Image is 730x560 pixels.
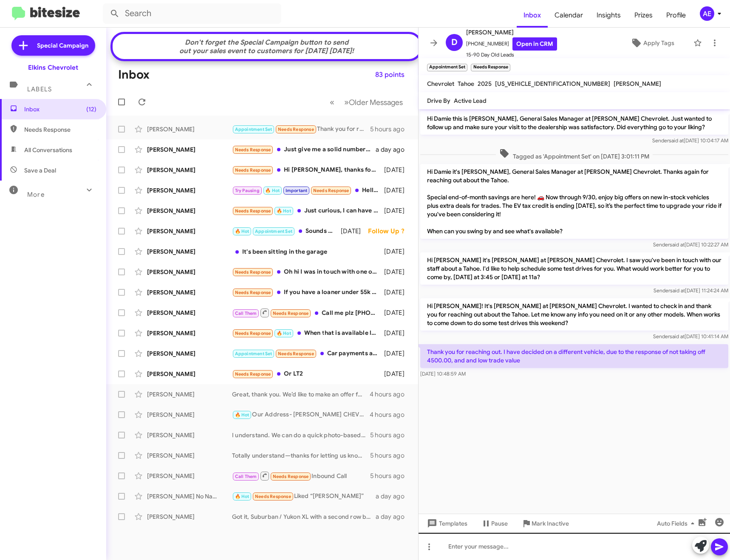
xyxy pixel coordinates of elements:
div: Sounds great, thanks! [232,226,341,236]
span: said at [670,287,685,294]
a: Insights [590,3,628,28]
span: Sender [DATE] 10:22:27 AM [653,241,728,248]
span: said at [670,241,685,248]
span: Important [286,188,308,193]
div: [PERSON_NAME] No Name [147,492,232,501]
span: » [344,97,349,107]
p: Hi [PERSON_NAME] it's [PERSON_NAME] at [PERSON_NAME] Chevrolet. I saw you've been in touch with o... [420,252,728,285]
span: [PERSON_NAME] [614,80,661,88]
div: [PERSON_NAME] [147,186,232,195]
button: Apply Tags [615,35,689,51]
h1: Inbox [118,68,150,82]
div: [DATE] [382,166,411,174]
span: Calendar [548,3,590,28]
div: [PERSON_NAME] [147,166,232,174]
div: Follow Up ? [368,227,411,235]
div: Oh hi I was in touch with one of your team he said he'll let me know when the cheaper model exuin... [232,267,382,277]
span: 2025 [478,80,492,88]
span: 🔥 Hot [235,494,249,499]
button: Pause [474,516,515,531]
div: 5 hours ago [370,451,411,460]
div: 4 hours ago [370,390,411,399]
div: Totally understand—thanks for letting us know. If you’d like, I can check back in a few weeks. If... [232,451,370,460]
div: [DATE] [382,247,411,256]
div: [PERSON_NAME] [147,329,232,337]
div: 5 hours ago [370,472,411,480]
span: Needs Response [24,125,96,134]
span: Labels [27,85,52,93]
a: Special Campaign [11,35,95,56]
span: Needs Response [278,351,314,356]
div: Great, thank you. We’d like to make an offer for your Sierra. Appointments take 15–20 minutes. Do... [232,390,370,399]
div: [DATE] [382,186,411,195]
div: a day ago [376,145,411,154]
nav: Page navigation example [325,93,408,111]
span: D [451,36,458,49]
span: [US_VEHICLE_IDENTIFICATION_NUMBER] [495,80,610,88]
button: AE [693,6,721,21]
div: Inbound Call [232,471,370,481]
div: [PERSON_NAME] [147,370,232,378]
span: Appointment Set [235,127,272,132]
span: Active Lead [454,97,487,105]
div: [DATE] [382,329,411,337]
p: Hi Damie this is [PERSON_NAME], General Sales Manager at [PERSON_NAME] Chevrolet. Just wanted to ... [420,111,728,135]
span: Templates [425,516,467,531]
span: said at [669,137,684,144]
div: [PERSON_NAME] [147,206,232,215]
div: [PERSON_NAME] [147,512,232,521]
span: Needs Response [273,311,309,316]
div: Car payments are outrageously high and I'm not interested in high car payments because I have bad... [232,349,382,359]
span: Call Them [235,474,257,479]
div: a day ago [376,492,411,501]
div: Hi [PERSON_NAME], thanks for following up. [PERSON_NAME] has been doing a great job trying to acc... [232,165,382,175]
div: Hello, I am looking for [DATE]-[DATE] Chevy [US_STATE] ZR2 with low mileage [232,186,382,195]
small: Appointment Set [427,64,467,71]
div: Just give me a solid number I normally trade for for 5,000 a year for vehicle I mean if you can g... [232,145,376,155]
span: Mark Inactive [532,516,569,531]
div: I understand. We can do a quick photo-based appraisal and provide an offer without seeing it in p... [232,431,370,439]
span: 🔥 Hot [235,229,249,234]
div: [PERSON_NAME] [147,349,232,358]
span: 🔥 Hot [235,412,249,418]
div: a day ago [376,512,411,521]
a: Profile [659,3,693,28]
div: Liked “[PERSON_NAME]” [232,492,376,501]
div: [PERSON_NAME] [147,308,232,317]
div: [DATE] [382,349,411,358]
div: [PERSON_NAME] [147,145,232,154]
div: [DATE] [382,268,411,276]
span: Needs Response [278,127,314,132]
span: 83 points [375,67,405,82]
div: Don't forget the Special Campaign button to send out your sales event to customers for [DATE] [DA... [117,38,416,55]
span: Needs Response [235,371,271,377]
a: Prizes [628,3,659,28]
button: 83 points [368,67,411,82]
p: Hi Damie it's [PERSON_NAME], General Sales Manager at [PERSON_NAME] Chevrolet. Thanks again for r... [420,164,728,239]
span: Try Pausing [235,188,260,193]
div: AE [700,6,714,21]
button: Templates [419,516,474,531]
span: [PERSON_NAME] [466,27,557,37]
span: Needs Response [235,208,271,214]
button: Mark Inactive [515,516,576,531]
span: 🔥 Hot [277,331,291,336]
span: Sender [DATE] 11:24:24 AM [654,287,728,294]
span: Special Campaign [37,41,88,50]
div: [PERSON_NAME] [147,288,232,297]
p: Hi [PERSON_NAME]! It's [PERSON_NAME] at [PERSON_NAME] Chevrolet. I wanted to check in and thank y... [420,298,728,331]
small: Needs Response [471,64,510,71]
div: [PERSON_NAME] [147,410,232,419]
div: [DATE] [382,288,411,297]
span: said at [670,333,685,339]
span: Drive By [427,97,450,105]
div: [PERSON_NAME] [147,390,232,399]
span: Needs Response [235,290,271,295]
span: More [27,191,45,198]
span: Chevrolet [427,80,454,88]
span: Needs Response [235,331,271,336]
div: It's been sitting in the garage [232,247,382,256]
div: [DATE] [382,206,411,215]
